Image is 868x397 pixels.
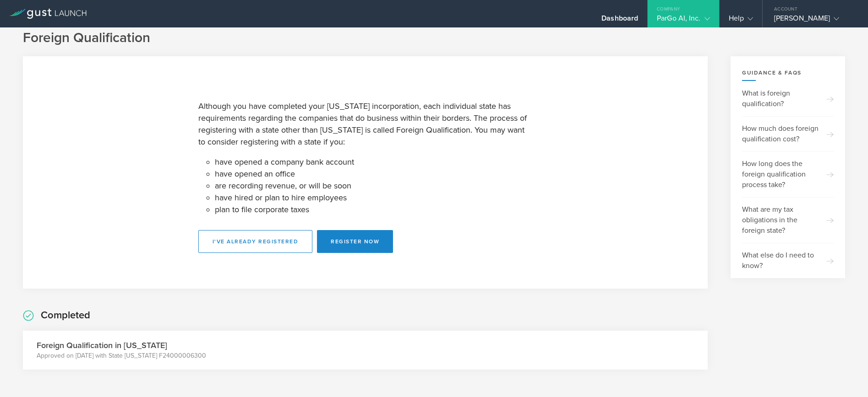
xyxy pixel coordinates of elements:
a: How long does the foreign qualification process take? [731,151,845,197]
a: What is foreign qualification? [731,81,845,116]
div: Dashboard [601,14,638,27]
a: What else do I need to know? [731,243,845,278]
div: How long does the foreign qualification process take? [742,151,834,197]
p: Although you have completed your [US_STATE] incorporation, each individual state has requirements... [198,100,533,148]
button: Register Now [317,230,393,253]
div: How much does foreign qualification cost? [742,116,834,151]
div: ParGo AI, Inc. [657,14,710,27]
li: plan to file corporate taxes [215,204,533,215]
li: are recording revenue, or will be soon [215,180,533,192]
iframe: Chat Widget [822,353,868,397]
div: Help [729,14,753,27]
button: I've already registered [198,230,313,253]
div: What are my tax obligations in the foreign state? [742,197,834,243]
h2: Completed [41,309,90,322]
a: What are my tax obligations in the foreign state? [731,197,845,243]
a: How much does foreign qualification cost? [731,116,845,151]
li: have hired or plan to hire employees [215,192,533,204]
div: [PERSON_NAME] [774,14,852,27]
div: Guidance & FAQs [731,56,845,81]
div: What is foreign qualification? [742,81,834,116]
li: have opened a company bank account [215,156,533,168]
li: have opened an office [215,168,533,180]
div: Foreign Qualification [23,29,845,47]
h3: Foreign Qualification in [US_STATE] [37,339,206,351]
p: Approved on [DATE] with State [US_STATE] F24000006300 [37,351,206,360]
div: What else do I need to know? [742,243,834,278]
